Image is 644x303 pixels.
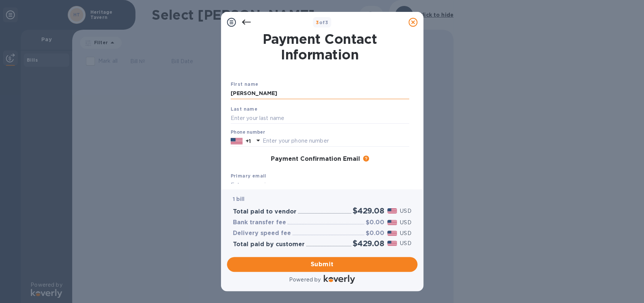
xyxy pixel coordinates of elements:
input: Enter your primary name [231,180,409,191]
img: US [231,137,243,145]
img: USD [387,220,397,225]
img: USD [387,208,397,214]
img: USD [387,241,397,246]
b: 1 bill [233,196,245,202]
img: USD [387,231,397,236]
h3: Payment Confirmation Email [271,156,360,163]
h1: Payment Contact Information [231,31,409,62]
p: +1 [246,137,251,145]
h3: Bank transfer fee [233,219,286,226]
h3: $0.00 [366,230,384,237]
b: Primary email [231,173,266,179]
p: USD [400,229,411,237]
h3: Delivery speed fee [233,230,291,237]
b: Last name [231,106,258,112]
span: Submit [233,260,411,269]
h3: Total paid by customer [233,241,305,248]
p: Powered by [289,276,321,284]
p: USD [400,219,411,227]
img: Logo [324,275,355,284]
p: USD [400,240,411,247]
b: of 3 [316,20,328,25]
h2: $429.08 [353,239,384,248]
button: Submit [227,257,417,272]
b: First name [231,81,259,87]
input: Enter your last name [231,113,409,124]
input: Enter your phone number [263,136,409,147]
h3: Total paid to vendor [233,208,297,215]
input: Enter your first name [231,88,409,99]
p: USD [400,207,411,215]
h3: $0.00 [366,219,384,226]
h2: $429.08 [353,206,384,215]
span: 3 [316,20,319,25]
label: Phone number [231,130,265,135]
